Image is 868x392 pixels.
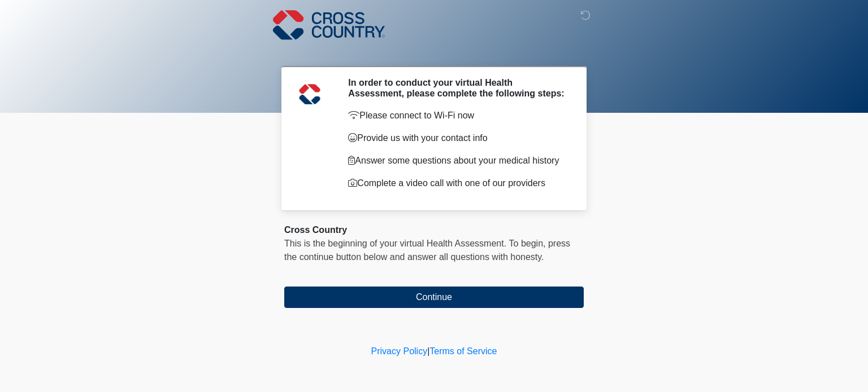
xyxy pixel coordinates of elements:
img: Agent Avatar [293,77,327,111]
div: Cross Country [284,223,584,237]
h1: ‎ ‎ ‎ [276,41,592,61]
span: press the continue button below and answer all questions with honesty. [284,239,570,262]
button: Continue [284,287,584,308]
span: This is the beginning of your virtual Health Assessment. [284,239,506,248]
h2: In order to conduct your virtual Health Assessment, please complete the following steps: [348,77,567,99]
p: Provide us with your contact info [348,131,567,145]
p: Please connect to Wi-Fi now [348,109,567,122]
img: Cross Country Logo [273,8,385,41]
a: Privacy Policy [371,346,428,356]
p: Answer some questions about your medical history [348,154,567,168]
a: Terms of Service [429,346,497,356]
span: To begin, [509,239,548,248]
p: Complete a video call with one of our providers [348,177,567,190]
a: | [427,346,429,356]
